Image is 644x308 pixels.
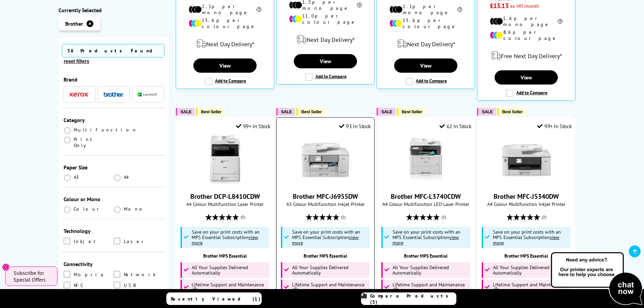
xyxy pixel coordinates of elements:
span: Best Seller [402,109,422,114]
span: Print Only [74,136,114,148]
div: Currently Selected [58,7,169,14]
button: SALE [477,108,496,116]
a: Brother DCP-L8410CDW [200,180,251,187]
span: Multifunction [74,127,137,133]
span: A3 [74,174,80,180]
span: ex VAT/month [510,3,539,9]
img: Brother MFC-J6955DW [300,135,351,185]
img: Lexmark [138,93,158,97]
span: Brother [65,20,83,27]
u: view more [392,234,459,246]
button: Best Seller [196,108,225,116]
span: Best Seller [201,109,221,114]
span: 38 Products Found [62,44,165,57]
span: Subscribe for Special Offers [14,269,51,283]
u: view more [292,234,359,246]
div: Brother MPS Essential [280,253,371,259]
span: Save on your print costs with an MPS Essential Subscription [192,229,260,246]
button: Lexmark [136,90,160,99]
span: A4 Colour Multifunction LED Laser Printer [380,201,471,207]
span: SALE [181,109,191,114]
div: Technology [64,228,164,234]
a: Brother MFC-L3740CDW [401,180,451,187]
span: Lifetime Support and Maintenance [392,282,469,293]
span: Laser [124,238,146,245]
span: All Your Supplies Delivered Automatically [392,265,469,276]
label: Add to Compare [205,78,246,85]
img: Brother MFC-L3740CDW [401,135,451,185]
a: View [394,58,457,73]
div: modal_delivery [280,30,371,49]
a: View [294,54,357,68]
span: All Your Supplies Delivered Automatically [493,265,569,276]
span: Lifetime Support and Maintenance [192,282,268,293]
span: Colour [74,206,102,212]
label: Add to Compare [305,73,347,81]
div: 99+ In Stock [537,123,572,129]
a: Brother MFC-J5340DW [501,180,552,187]
u: view more [192,234,258,246]
button: Close [2,263,10,271]
div: Connectivity [64,261,164,267]
div: Category [64,117,164,123]
li: 11.0p per colour page [289,13,362,25]
button: Brother [101,90,126,99]
span: A4 [124,174,130,180]
span: Lifetime Support and Maintenance [292,282,368,293]
div: Brother MPS Essential [180,253,270,259]
label: Add to Compare [506,90,547,97]
span: A4 Colour Multifunction Inkjet Printer [481,201,572,207]
span: Recently Viewed (1) [171,296,261,302]
li: 13.6p per colour page [189,17,261,29]
u: view more [493,234,559,246]
a: Brother MFC-J5340DW [494,192,559,201]
span: Lifetime Support and Maintenance [493,282,569,293]
span: Save on your print costs with an MPS Essential Subscription [292,229,360,246]
div: 62 In Stock [439,123,471,129]
div: modal_delivery [180,34,270,53]
button: Best Seller [296,108,325,116]
span: (5) [241,211,245,223]
span: Compare Products (3) [370,293,456,305]
div: Brother MPS Essential [481,253,572,259]
a: Brother MFC-L3740CDW [391,192,461,201]
span: Mopria [74,271,104,278]
img: Brother DCP-L8410CDW [200,135,251,185]
div: 93 In Stock [339,123,371,129]
div: Brand [64,76,164,83]
span: (2) [442,211,446,223]
button: SALE [377,108,396,116]
div: Colour or Mono [64,196,164,203]
button: Best Seller [397,108,426,116]
span: SALE [281,109,292,114]
button: Xerox [67,90,92,99]
li: 13.6p per colour page [389,17,462,29]
a: Recently Viewed (1) [166,292,262,305]
label: Add to Compare [406,78,447,85]
span: A3 Colour Multifunction Inkjet Printer [280,201,371,207]
span: All Your Supplies Delivered Automatically [292,265,368,276]
img: Brother MFC-J5340DW [501,135,552,185]
li: 1.6p per mono page [490,15,563,27]
span: Best Seller [502,109,523,114]
span: Mono [124,206,146,212]
div: modal_delivery [481,46,572,65]
span: USB [124,282,136,289]
a: View [495,70,557,85]
button: SALE [176,108,195,116]
span: Best Seller [301,109,322,114]
li: 2.1p per mono page [189,3,261,16]
span: Save on your print costs with an MPS Essential Subscription [493,229,561,246]
a: View [193,58,256,73]
div: Paper Size [64,164,164,171]
span: Save on your print costs with an MPS Essential Subscription [392,229,460,246]
div: 99+ In Stock [236,123,270,129]
span: (2) [542,211,546,223]
li: 8.6p per colour page [490,29,563,41]
img: Brother [103,92,124,97]
a: Compare Products (3) [361,292,456,305]
li: 2.1p per mono page [389,3,462,16]
span: SALE [482,109,493,114]
span: £13.13 [490,1,508,10]
span: SALE [381,109,392,114]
